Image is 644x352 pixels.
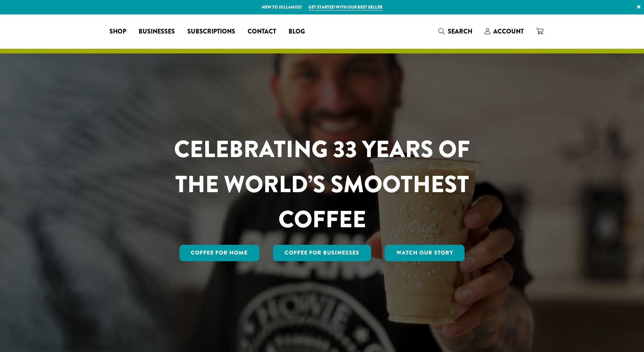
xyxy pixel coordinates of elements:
[493,27,524,36] span: Account
[139,27,175,37] span: Businesses
[308,4,382,11] a: Get started with our best seller
[151,132,493,237] h1: CELEBRATING 33 YEARS OF THE WORLD’S SMOOTHEST COFFEE
[179,245,260,261] a: Coffee for Home
[248,27,276,37] span: Contact
[273,245,371,261] a: Coffee For Businesses
[109,27,126,37] span: Shop
[432,25,479,38] a: Search
[448,27,472,36] span: Search
[289,27,305,37] span: Blog
[103,25,132,38] a: Shop
[385,245,465,261] a: Watch Our Story
[187,27,235,37] span: Subscriptions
